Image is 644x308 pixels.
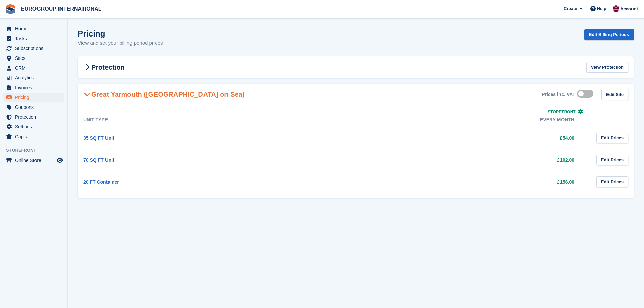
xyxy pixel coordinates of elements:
[564,5,577,12] span: Create
[83,179,119,185] a: 20 FT Container
[56,156,64,164] a: Preview store
[6,147,67,154] span: Storefront
[15,93,55,102] span: Pricing
[18,3,104,15] a: EUROGROUP INTERNATIONAL
[15,73,55,82] span: Analytics
[15,102,55,112] span: Coupons
[15,112,55,122] span: Protection
[3,44,64,53] a: menu
[83,90,244,98] h2: Great Yarmouth ([GEOGRAPHIC_DATA] on Sea)
[3,132,64,141] a: menu
[15,53,55,63] span: Sites
[15,63,55,73] span: CRM
[83,63,125,71] h2: Protection
[83,113,336,127] th: Unit Type
[3,34,64,43] a: menu
[78,39,163,47] p: View and set your billing period prices
[3,93,64,102] a: menu
[3,112,64,122] a: menu
[3,24,64,33] a: menu
[542,92,575,97] div: Prices inc. VAT
[3,63,64,73] a: menu
[601,89,628,100] a: Edit Site
[15,24,55,33] span: Home
[596,176,628,188] a: Edit Prices
[15,156,55,165] span: Online Store
[3,102,64,112] a: menu
[3,53,64,63] a: menu
[5,4,16,14] img: stora-icon-8386f47178a22dfd0bd8f6a31ec36ba5ce8667c1dd55bd0f319d3a0aa187defe.svg
[15,44,55,53] span: Subscriptions
[336,127,588,149] td: £54.00
[548,110,583,114] a: Storefront
[586,62,628,73] a: View Protection
[15,122,55,132] span: Settings
[83,157,114,163] a: 70 SQ FT Unit
[620,6,638,13] span: Account
[3,83,64,92] a: menu
[336,113,588,127] th: Every month
[613,5,619,12] img: Richard Crowther
[15,83,55,92] span: Invoices
[596,133,628,144] a: Edit Prices
[336,149,588,171] td: £102.00
[3,156,64,165] a: menu
[15,34,55,43] span: Tasks
[336,171,588,193] td: £156.00
[3,122,64,132] a: menu
[83,135,114,141] a: 35 SQ FT Unit
[15,132,55,141] span: Capital
[548,110,575,114] span: Storefront
[596,155,628,166] a: Edit Prices
[597,5,606,12] span: Help
[584,29,634,40] a: Edit Billing Periods
[3,73,64,82] a: menu
[78,29,163,38] h1: Pricing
